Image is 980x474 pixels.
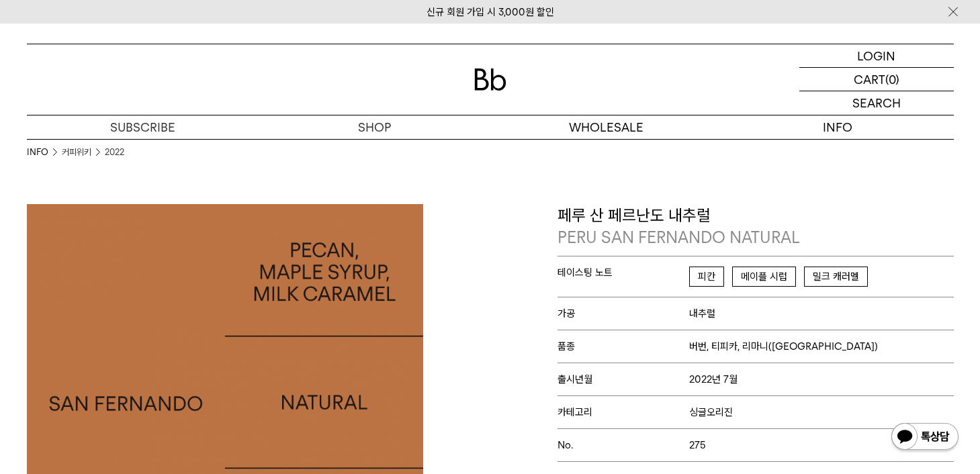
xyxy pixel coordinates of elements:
p: CART [854,68,885,91]
img: 로고 [474,68,506,91]
p: SEARCH [852,91,901,115]
span: 싱글오리진 [689,406,733,418]
span: 카테고리 [558,406,690,418]
span: 품종 [558,340,690,352]
span: 버번, 티피카, 리마니([GEOGRAPHIC_DATA]) [689,340,878,352]
a: 커피위키 [62,146,91,159]
span: 가공 [558,307,690,320]
span: 275 [689,439,706,451]
span: 밀크 캐러멜 [804,267,868,287]
p: PERU SAN FERNANDO NATURAL [558,226,954,249]
a: CART (0) [799,68,954,91]
img: 카카오톡 채널 1:1 채팅 버튼 [890,422,960,454]
a: SHOP [259,115,490,139]
p: (0) [885,68,899,91]
a: LOGIN [799,44,954,68]
a: 2022 [105,146,124,159]
span: 메이플 시럽 [732,267,796,287]
span: 테이스팅 노트 [558,267,690,279]
a: SUBSCRIBE [27,115,259,139]
span: 2022년 7월 [689,373,738,385]
p: LOGIN [857,44,895,67]
span: 피칸 [689,267,724,287]
span: 내추럴 [689,307,715,320]
li: INFO [27,146,62,159]
p: INFO [722,115,954,139]
span: No. [558,439,690,451]
span: 출시년월 [558,373,690,385]
p: 페루 산 페르난도 내추럴 [558,204,954,249]
a: 신규 회원 가입 시 3,000원 할인 [427,6,554,18]
p: WHOLESALE [490,115,722,139]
